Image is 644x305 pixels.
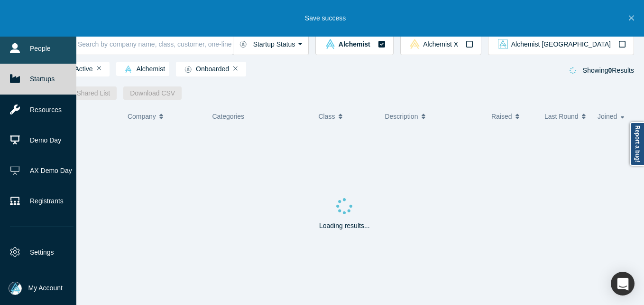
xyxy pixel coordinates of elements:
span: Raised [491,106,512,126]
img: alchemistx Vault Logo [410,39,420,49]
button: Remove Filter [97,65,101,72]
a: Report a bug! [630,122,644,166]
img: alchemist Vault Logo [125,66,132,73]
span: Alchemist [120,66,165,73]
button: alchemistx Vault LogoAlchemist X [400,33,481,55]
span: Class [318,106,335,126]
img: Startup status [239,40,247,48]
button: Download CSV [123,86,182,100]
button: Remove Filter [233,65,238,72]
strong: 0 [608,67,612,74]
button: Class [318,106,370,126]
span: Alchemist [339,41,370,48]
img: alchemist Vault Logo [325,39,335,49]
input: Search by company name, class, customer, one-liner or category [77,33,233,55]
span: My Account [28,283,63,293]
button: alchemist Vault LogoAlchemist [315,33,393,55]
button: Last Round [544,106,588,126]
p: Save success [305,13,346,23]
button: My Account [9,282,63,295]
span: Categories [212,113,244,120]
img: Startup status [184,66,192,73]
button: Joined [598,106,627,126]
img: Mia Scott's Account [9,282,22,295]
button: New Shared List [55,86,117,100]
img: alchemist_aj Vault Logo [498,39,508,49]
span: Alchemist X [423,41,458,48]
button: Description [385,106,481,126]
span: Description [385,106,418,126]
span: Joined [598,106,617,126]
span: Onboarded [180,66,229,73]
span: Company [128,106,156,126]
button: Startup Status [233,33,309,55]
span: Showing Results [583,67,634,74]
button: Raised [491,106,534,126]
button: alchemist_aj Vault LogoAlchemist [GEOGRAPHIC_DATA] [488,33,634,55]
span: Alchemist [GEOGRAPHIC_DATA] [511,41,611,48]
button: Company [128,106,197,126]
span: Active [59,66,93,73]
span: Last Round [544,106,579,126]
p: Loading results... [319,221,370,231]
